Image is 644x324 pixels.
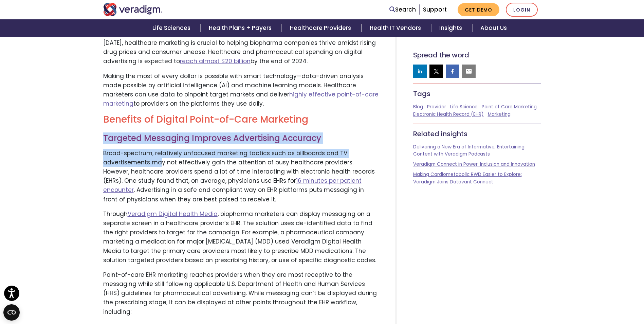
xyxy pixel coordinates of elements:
[103,133,379,143] h3: Targeted Messaging Improves Advertising Accuracy
[610,290,636,316] iframe: Drift Chat Widget
[201,19,282,37] a: Health Plans + Payers
[362,19,431,37] a: Health IT Vendors
[180,57,251,65] a: reach almost $20 billion
[413,104,423,110] a: Blog
[413,144,525,158] a: Delivering a New Era of Informative, Entertaining Content with Veradigm Podcasts
[413,111,484,118] a: Electronic Health Record (EHR)
[103,210,379,265] p: Through , biopharma marketers can display messaging on a separate screen in a healthcare provider...
[103,72,379,109] p: Making the most of every dollar is possible with smart technology—data-driven analysis made possi...
[431,19,472,37] a: Insights
[413,171,522,185] a: Making Cardiometabolic RWD Easier to Explore: Veradigm Joins Datavant Connect
[103,114,379,125] h2: Benefits of Digital Point-of-Care Marketing
[282,19,361,37] a: Healthcare Providers
[449,68,456,75] img: facebook sharing button
[450,104,478,110] a: Life Science
[144,19,201,37] a: Life Sciences
[413,161,535,167] a: Veradigm Connect in Power: Inclusion and Innovation
[103,149,379,204] p: Broad-spectrum, relatively unfocused marketing tactics such as billboards and TV advertisements m...
[472,19,515,37] a: About Us
[389,5,416,14] a: Search
[417,68,423,75] img: linkedin sharing button
[465,68,472,75] img: email sharing button
[427,104,446,110] a: Provider
[103,38,379,66] p: [DATE], healthcare marketing is crucial to helping biopharma companies thrive amidst rising drug ...
[482,104,537,110] a: Point of Care Marketing
[103,270,379,317] p: Point-of-care EHR marketing reaches providers when they are most receptive to the messaging while...
[458,3,499,16] a: Get Demo
[433,68,440,75] img: twitter sharing button
[128,210,218,218] a: Veradigm Digital Health Media
[506,3,538,17] a: Login
[413,90,541,98] h5: Tags
[488,111,511,118] a: Marketing
[423,5,447,14] a: Support
[3,304,20,321] button: Open CMP widget
[413,130,541,138] h5: Related insights
[103,3,163,16] img: Veradigm logo
[413,51,541,59] h5: Spread the word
